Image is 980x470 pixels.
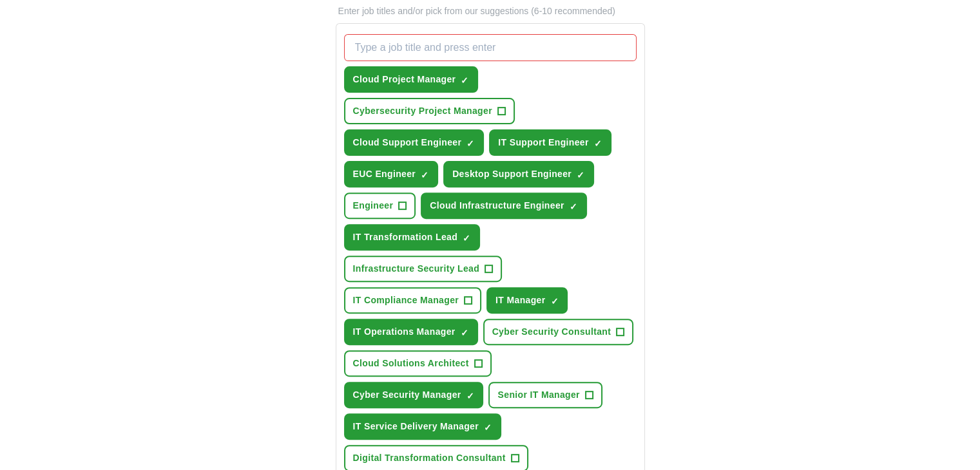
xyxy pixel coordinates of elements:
button: Senior IT Manager [488,382,602,408]
span: ✓ [421,170,428,180]
span: ✓ [550,296,558,306]
button: Cloud Project Manager✓ [344,66,479,93]
span: IT Compliance Manager [353,294,459,307]
input: Type a job title and press enter [344,34,637,61]
button: Infrastructure Security Lead [344,256,503,282]
span: Cybersecurity Project Manager [353,104,492,118]
span: ✓ [570,202,577,212]
span: ✓ [461,328,468,338]
span: Senior IT Manager [497,388,579,402]
button: IT Service Delivery Manager✓ [344,413,501,440]
button: Cloud Infrastructure Engineer✓ [421,193,587,219]
span: ✓ [463,233,470,243]
button: Cyber Security Manager✓ [344,382,484,408]
span: ✓ [484,422,492,433]
button: IT Operations Manager✓ [344,319,478,345]
span: ✓ [594,138,602,149]
span: EUC Engineer [353,167,416,181]
button: IT Support Engineer✓ [489,129,611,156]
span: Digital Transformation Consultant [353,451,506,465]
span: IT Transformation Lead [353,230,458,244]
span: Engineer [353,199,394,212]
button: IT Compliance Manager [344,287,482,314]
span: Cyber Security Manager [353,388,461,402]
span: IT Service Delivery Manager [353,420,479,433]
span: Desktop Support Engineer [452,167,572,181]
span: Cloud Solutions Architect [353,357,469,370]
span: IT Operations Manager [353,325,456,339]
button: Cloud Solutions Architect [344,350,492,377]
span: IT Support Engineer [498,136,588,149]
span: ✓ [577,170,584,180]
span: ✓ [466,391,474,401]
span: Cloud Infrastructure Engineer [430,199,564,212]
span: IT Manager [495,294,545,307]
button: Cyber Security Consultant [483,319,634,345]
button: Cloud Support Engineer✓ [344,129,485,156]
button: IT Transformation Lead✓ [344,224,481,250]
button: IT Manager✓ [486,287,568,314]
span: ✓ [466,138,474,149]
span: ✓ [461,75,468,86]
button: Desktop Support Engineer✓ [443,161,594,187]
button: EUC Engineer✓ [344,161,439,187]
span: Cloud Support Engineer [353,136,462,149]
button: Engineer [344,193,416,219]
span: Cloud Project Manager [353,73,456,86]
button: Cybersecurity Project Manager [344,98,515,124]
span: Infrastructure Security Lead [353,262,480,276]
p: Enter job titles and/or pick from our suggestions (6-10 recommended) [336,5,645,18]
span: Cyber Security Consultant [492,325,611,339]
